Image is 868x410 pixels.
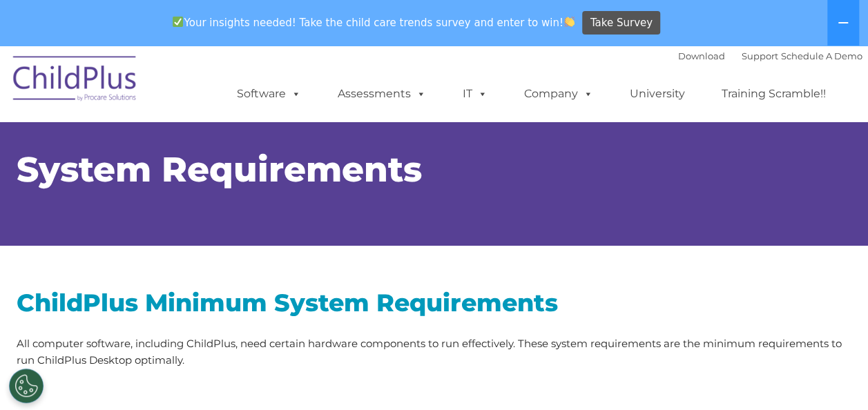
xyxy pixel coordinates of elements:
[6,46,144,115] img: ChildPlus by Procare Solutions
[173,17,183,27] img: ✅
[742,50,778,61] a: Support
[17,148,422,191] span: System Requirements
[17,287,852,318] h2: ChildPlus Minimum System Requirements
[418,137,476,147] span: Phone number
[167,9,581,36] span: Your insights needed! Take the child care trends survey and enter to win!
[708,80,840,108] a: Training Scramble!!
[449,80,501,108] a: IT
[582,11,660,35] a: Take Survey
[616,80,699,108] a: University
[324,80,440,108] a: Assessments
[781,50,862,61] a: Schedule A Demo
[678,50,725,61] a: Download
[418,80,460,90] span: Last name
[9,369,44,403] button: Cookies Settings
[223,80,315,108] a: Software
[590,11,653,35] span: Take Survey
[510,80,607,108] a: Company
[564,17,575,27] img: 👏
[17,335,852,369] p: All computer software, including ChildPlus, need certain hardware components to run effectively. ...
[678,50,862,61] font: |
